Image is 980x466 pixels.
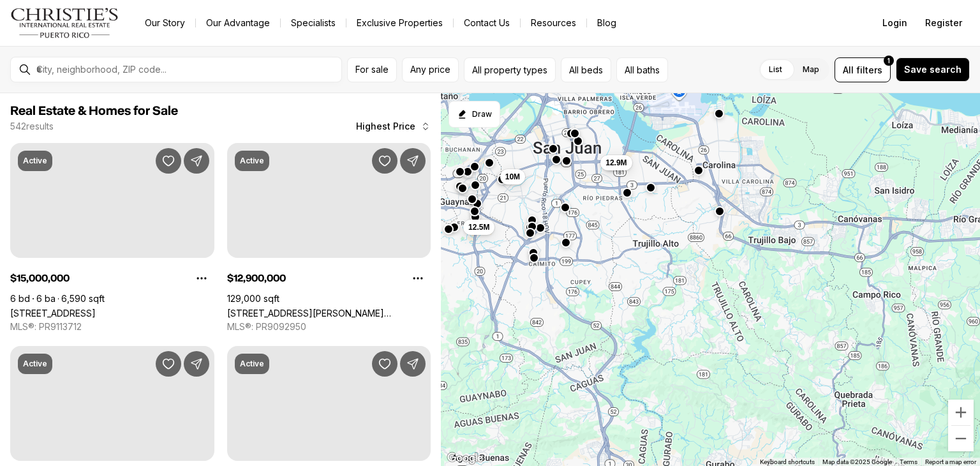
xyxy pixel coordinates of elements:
[156,148,181,174] button: Save Property: 20 AMAPOLA ST
[400,351,426,377] button: Share Property
[835,57,891,82] button: Allfilters1
[904,64,961,75] span: Save search
[500,169,524,184] button: 10M
[759,58,792,81] label: List
[900,458,917,465] a: Terms (opens in new tab)
[822,458,892,465] span: Map data ©2025 Google
[454,14,520,32] button: Contact Us
[917,10,970,36] button: Register
[449,101,500,128] button: Start drawing
[10,121,54,132] p: 542 results
[281,14,346,32] a: Specialists
[605,158,627,168] span: 12.9M
[135,14,195,32] a: Our Story
[184,351,209,377] button: Share Property
[227,308,431,319] a: 602 BARBOSA AVE, SAN JUAN PR, 00926
[410,64,450,75] span: Any price
[792,58,829,81] label: Map
[925,458,976,465] a: Report a map error
[196,14,280,32] a: Our Advantage
[10,8,119,38] img: logo
[875,10,915,36] button: Login
[616,57,668,82] button: All baths
[372,351,397,377] button: Save Property: 9 CASTANA ST
[600,155,632,170] button: 12.9M
[348,114,438,139] button: Highest Price
[882,18,907,28] span: Login
[240,156,264,166] p: Active
[356,121,415,132] span: Highest Price
[347,57,397,82] button: For sale
[948,400,974,425] button: Zoom in
[346,14,453,32] a: Exclusive Properties
[10,308,96,319] a: 20 AMAPOLA ST, CAROLINA PR, 00979
[856,63,882,77] span: filters
[189,266,214,291] button: Property options
[464,57,556,82] button: All property types
[402,57,459,82] button: Any price
[468,222,489,232] span: 12.5M
[505,171,519,181] span: 10M
[896,57,970,82] button: Save search
[372,148,397,174] button: Save Property: 602 BARBOSA AVE
[355,64,389,75] span: For sale
[887,56,890,66] span: 1
[184,148,209,174] button: Share Property
[925,18,962,28] span: Register
[587,14,627,32] a: Blog
[463,219,494,234] button: 12.5M
[156,351,181,377] button: Save Property: URB. LA LOMITA CALLE VISTA LINDA
[843,63,854,77] span: All
[561,57,611,82] button: All beds
[521,14,586,32] a: Resources
[23,156,47,166] p: Active
[400,148,426,174] button: Share Property
[10,105,178,117] span: Real Estate & Homes for Sale
[240,359,264,369] p: Active
[23,359,47,369] p: Active
[405,266,431,291] button: Property options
